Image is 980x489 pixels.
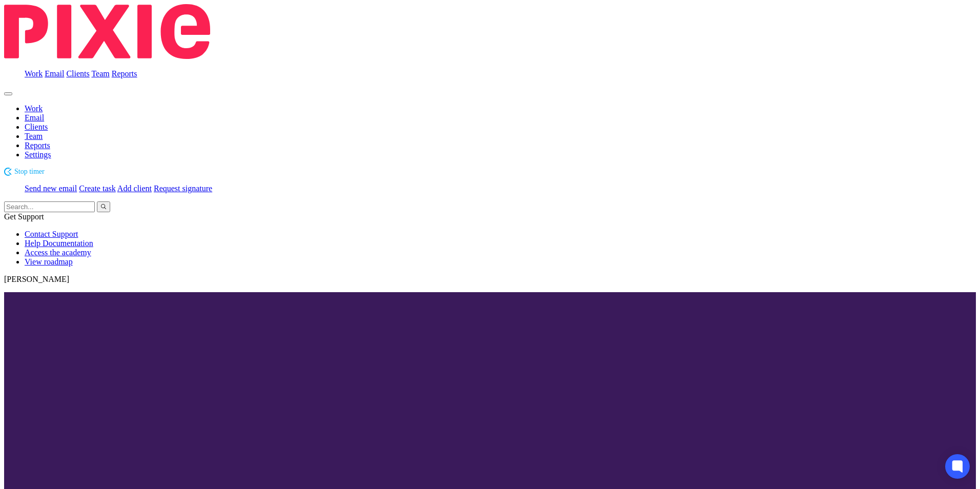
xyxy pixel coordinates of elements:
[14,168,45,176] span: Stop timer
[25,113,44,122] a: Email
[154,184,212,193] a: Request signature
[4,275,976,284] p: [PERSON_NAME]
[25,104,43,113] a: Work
[25,69,43,78] a: Work
[4,201,95,212] input: Search
[97,201,110,212] button: Search
[25,230,78,238] a: Contact Support
[79,184,116,193] a: Create task
[112,69,137,78] a: Reports
[25,150,51,159] a: Settings
[45,69,64,78] a: Email
[4,168,976,176] div: M&B - Monthly Bookkeeping
[25,248,91,257] a: Access the academy
[25,123,48,131] a: Clients
[25,239,93,248] a: Help Documentation
[25,184,77,193] a: Send new email
[117,184,152,193] a: Add client
[91,69,109,78] a: Team
[25,257,73,266] a: View roadmap
[4,212,44,221] span: Get Support
[66,69,89,78] a: Clients
[25,141,50,150] a: Reports
[25,132,43,140] a: Team
[4,4,210,59] img: Pixie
